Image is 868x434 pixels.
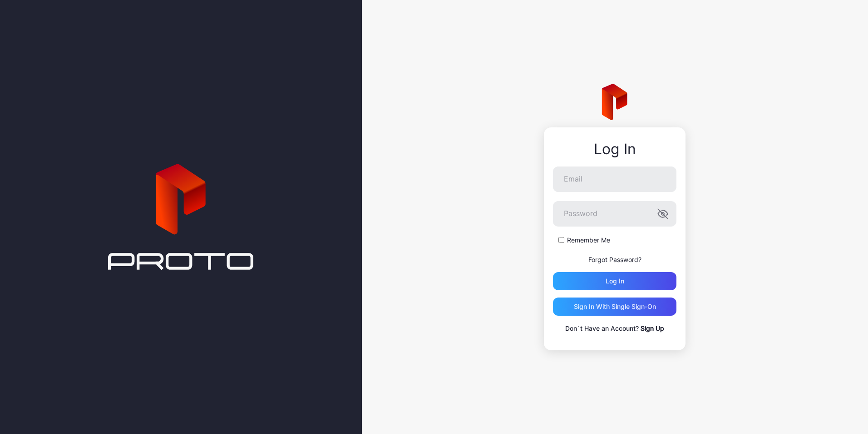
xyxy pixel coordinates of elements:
[606,278,624,285] div: Log in
[641,324,664,332] a: Sign Up
[553,298,676,316] button: Sign in With Single Sign-On
[553,141,676,157] div: Log In
[553,272,676,290] button: Log in
[574,303,656,310] div: Sign in With Single Sign-On
[553,323,676,334] p: Don`t Have an Account?
[567,236,610,245] label: Remember Me
[553,167,676,192] input: Email
[657,208,668,219] button: Password
[553,201,676,227] input: Password
[588,256,641,263] a: Forgot Password?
